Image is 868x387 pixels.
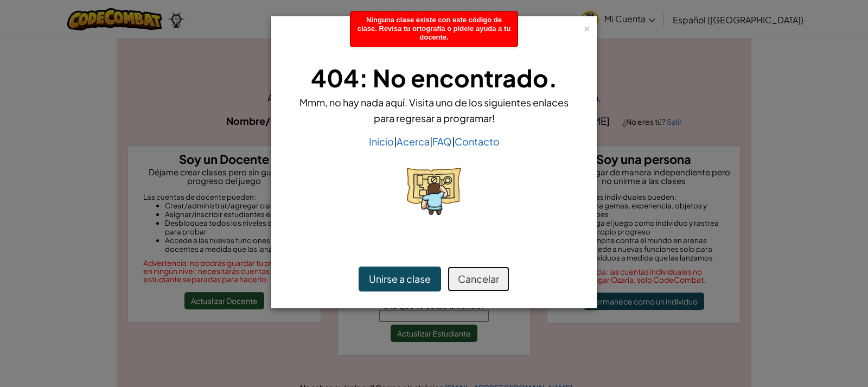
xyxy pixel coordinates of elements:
[369,135,394,148] a: Inicio
[299,94,569,126] p: Mmm, no hay nada aquí. Visita uno de los siguientes enlaces para regresar a programar!
[397,135,430,148] a: Acerca
[311,62,373,93] span: 404:
[455,135,500,148] a: Contacto
[373,62,558,93] span: No encontrado.
[583,21,591,33] div: ×
[452,135,455,148] span: |
[394,135,397,148] span: |
[430,135,432,148] span: |
[448,267,509,291] button: Cancelar
[359,267,441,291] button: Unirse a clase
[358,16,510,41] span: Ninguna clase existe con este código de clase. Revisa tu ortografía o pidele ayuda a tu docente.
[432,135,452,148] a: FAQ
[407,168,461,215] img: 404_2.png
